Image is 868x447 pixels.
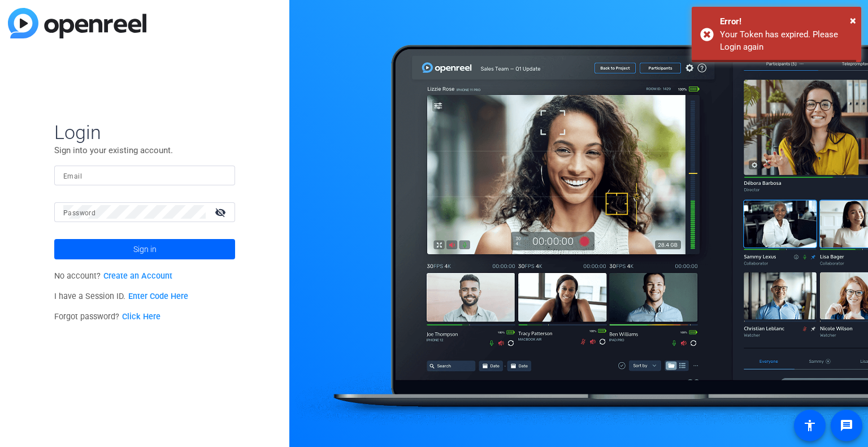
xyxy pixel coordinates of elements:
button: Close [850,12,856,29]
img: blue-gradient.svg [8,8,146,38]
span: Forgot password? [54,312,160,322]
p: Sign into your existing account. [54,144,235,157]
div: Your Token has expired. Please Login again [720,28,853,54]
span: I have a Session ID. [54,292,188,301]
a: Click Here [122,312,160,322]
a: Create an Account [103,271,172,281]
mat-icon: accessibility [803,419,817,432]
input: Enter Email Address [63,168,226,182]
span: No account? [54,271,172,281]
span: Sign in [133,235,157,263]
mat-icon: message [840,419,853,432]
mat-label: Password [63,209,96,217]
div: Error! [720,15,853,28]
mat-label: Email [63,172,82,180]
a: Enter Code Here [128,292,188,301]
span: Login [54,120,235,144]
span: × [850,14,856,27]
button: Sign in [54,239,235,259]
mat-icon: visibility_off [208,204,235,220]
